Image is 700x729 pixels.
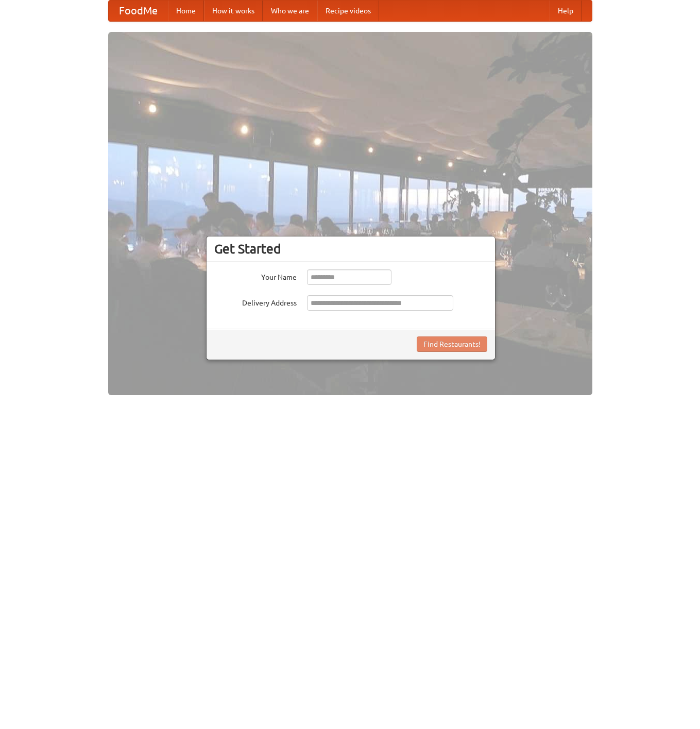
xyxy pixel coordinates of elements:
[263,1,317,21] a: Who we are
[550,1,582,21] a: Help
[214,295,297,308] label: Delivery Address
[109,1,168,21] a: FoodMe
[317,1,379,21] a: Recipe videos
[214,269,297,282] label: Your Name
[168,1,204,21] a: Home
[417,336,487,352] button: Find Restaurants!
[204,1,263,21] a: How it works
[214,241,487,257] h3: Get Started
